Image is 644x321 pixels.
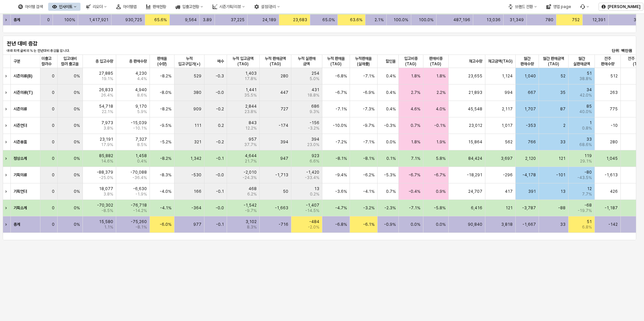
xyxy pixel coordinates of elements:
[486,17,501,23] span: 13,036
[244,76,256,81] span: 17.8%
[250,3,284,11] button: 설정/관리
[528,189,536,194] span: 391
[307,93,319,98] span: 18.8%
[159,90,171,95] span: -8.0%
[133,126,147,131] span: -10.1%
[230,17,244,23] span: 37,225
[25,4,43,9] div: 아이템 검색
[386,90,395,95] span: 0.4%
[154,17,166,23] span: 65.6%
[560,90,565,95] span: 35
[7,40,111,47] h5: 전년 대비 증감
[13,123,27,128] strong: 시즌언더
[130,170,147,175] span: -70,088
[434,123,446,128] span: -0.1%
[159,189,171,194] span: -4.0%
[311,153,319,158] span: 923
[14,3,47,11] div: 아이템 검색
[410,123,420,128] span: 0.7%
[362,106,374,112] span: -7.3%
[293,17,307,23] span: 23,683
[386,106,395,112] span: 0.4%
[96,170,113,175] span: -88,379
[393,17,408,23] span: 100.0%
[386,139,395,145] span: 0.0%
[125,17,142,23] span: 930,725
[582,126,592,131] span: 0.8%
[515,4,533,9] div: 브랜드 전환
[577,175,592,180] span: -43.5%
[137,76,147,81] span: 4.4%
[304,175,319,180] span: -33.4%
[469,90,482,95] span: 21,893
[7,48,424,53] p: 아래 회색 글씨의 % 는 전년대비 증감율 입니다.
[135,137,147,142] span: 7,327
[335,172,347,178] span: -9.4%
[262,56,288,67] span: 누적 판매금액(TAG)
[3,167,11,183] div: Expand row
[311,137,319,142] span: 394
[3,101,11,117] div: Expand row
[3,216,11,233] div: Expand row
[401,56,420,67] span: 입고비중(TAG)
[101,109,113,114] span: 22.1%
[135,87,147,93] span: 4,940
[135,104,147,109] span: 9,170
[3,68,11,84] div: Expand row
[248,137,256,142] span: 957
[294,56,319,67] span: 누적 실판매 금액
[325,56,347,67] span: 누적 판매율(TAG)
[135,153,147,158] span: 1,458
[243,170,256,175] span: -2,010
[309,109,319,114] span: 9.3%
[571,56,592,67] span: 월간 실판매금액
[308,126,319,131] span: -3.2%
[129,59,147,64] span: 총 판매수량
[280,139,288,145] span: 394
[48,3,80,11] div: 인사이트
[182,4,199,9] div: 입출고현황
[386,73,395,79] span: 0.4%
[137,93,147,98] span: 8.6%
[572,17,580,23] span: 752
[171,3,207,11] div: 입출고현황
[528,139,536,145] span: 766
[436,189,446,194] span: 0.9%
[525,156,536,161] span: 2,120
[502,106,513,112] span: 2,117
[580,158,592,164] span: 29.1%
[13,90,33,95] strong: 시즌의류(T)
[99,71,113,76] span: 27,885
[153,4,166,9] div: 판매현황
[436,73,446,79] span: 1.8%
[99,153,113,158] span: 85,882
[410,106,420,112] span: 4.6%
[436,139,446,145] span: 1.9%
[73,123,79,128] span: 0%
[73,73,79,79] span: 0%
[283,189,288,194] span: 50
[245,158,256,164] span: 21.7%
[611,123,618,128] span: -10
[52,172,54,178] span: 0
[335,189,347,194] span: -3.6%
[208,3,249,11] div: 시즌기획/리뷰
[95,59,113,64] span: 총 입고수량
[137,109,147,114] span: 5.9%
[553,4,571,9] div: 영업 page
[335,156,347,161] span: -8.1%
[586,87,592,93] span: 34
[501,156,513,161] span: 3,697
[82,3,111,11] div: 리오더
[99,186,113,191] span: 18,077
[545,17,553,23] span: 780
[193,106,201,112] span: 909
[193,73,201,79] span: 529
[335,73,347,79] span: -6.8%
[311,104,319,109] span: 686
[73,106,79,112] span: 0%
[586,104,592,109] span: 85
[191,172,201,178] span: -530
[469,123,482,128] span: 23,012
